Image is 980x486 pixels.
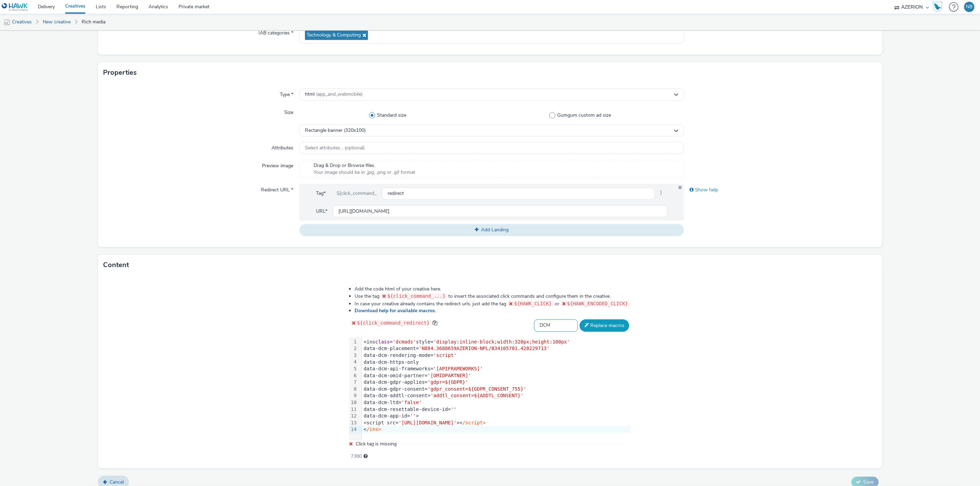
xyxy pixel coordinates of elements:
span: '[APIFRAMEWORKS]' [433,366,483,371]
div: 12 [349,413,358,420]
div: data-dcm-placement= [362,345,631,352]
label: Size [282,106,296,116]
div: data-dcm-app-id= > [362,413,631,420]
div: data-dcm-gdpr-consent= [362,386,631,393]
span: ${click_command_...} [387,293,446,299]
h3: Properties [103,67,137,78]
span: 'display:inline-block;width:320px;height:100px' [433,339,570,345]
img: undefined Logo [2,3,28,11]
div: data-dcm-resettable-device-id= [362,406,631,413]
div: 8 [349,386,358,393]
a: Rich media [78,14,109,30]
h3: Content [103,260,129,270]
div: data-dcm-rendering-mode= [362,352,631,359]
span: Select attributes... (optional) [305,145,365,151]
button: Add Landing [299,224,684,236]
span: Standard size [377,112,406,119]
div: <ins = style= [362,339,631,346]
span: Gumgum custom ad size [557,112,611,119]
span: Drag & Drop or Browse files. [314,162,415,169]
div: < [362,426,631,433]
div: 4 [349,359,358,366]
input: url... [333,205,668,217]
div: 9 [349,392,358,399]
span: 'gdpr=${GDPR}' [428,379,468,385]
span: '[OMIDPARTNER]' [428,373,471,378]
span: Save [864,479,874,485]
div: 10 [349,399,358,406]
span: 'addtl_consent=${ADDTL_CONSENT}' [430,393,523,398]
div: 14 [349,426,358,433]
span: 'script' [433,352,457,358]
div: data-dcm-addtl-consent= [362,392,631,399]
span: 'gdpr_consent=${GDPR_CONSENT_755}' [428,386,527,392]
span: Click tag is missing [356,441,397,447]
span: Rectangle banner (320x100) [305,128,366,134]
div: data-dcm-omid-partner= [362,372,631,379]
span: ${HAWK_CLICK} [514,301,552,306]
a: New creative [39,14,74,30]
div: data-dcm-api-frameworks= [362,366,631,372]
span: } [655,187,667,200]
div: Show help [684,184,876,196]
div: data-dcm-https-only [362,359,631,366]
li: Use the tag to insert the associated click commands and configure them in the creative. [355,293,631,300]
img: Hawk Academy [932,1,943,12]
div: ${click_command_ [331,187,382,200]
div: 7 [349,379,358,386]
div: 3 [349,352,358,359]
div: 13 [349,420,358,426]
div: 1 [349,339,358,346]
span: copy to clipboard [432,320,437,325]
label: Type * [277,88,296,98]
div: 6 [349,372,358,379]
div: <script src= >< [362,420,631,426]
span: Add Landing [481,226,509,233]
label: Attributes [269,142,296,151]
span: /script> [462,420,486,425]
div: NB [966,2,973,12]
div: Maximum recommended length: 3000 characters. [364,453,368,460]
span: /ins> [367,426,381,432]
div: 11 [349,406,358,413]
div: 5 [349,366,358,372]
span: 'dcmads' [393,339,416,345]
label: Redirect URL * [258,184,296,193]
span: 'N884.3688659AZERION-NPL/B34105701.428229713' [419,346,550,351]
li: Add the code html of your creative here. [355,286,631,293]
a: Hawk Academy [932,1,946,12]
img: mobile [3,19,10,26]
label: Preview image [259,160,296,169]
span: '' [410,413,416,419]
label: IAB categories * [256,27,296,36]
div: data-dcm-gdpr-applies= [362,379,631,386]
span: (app_and_webmobile) [316,91,363,97]
a: Download help for available macros. [355,307,439,314]
div: 2 [349,345,358,352]
span: '' [451,406,457,412]
div: data-dcm-ltd= [362,399,631,406]
span: ${HAWK_ENCODED_CLICK} [567,301,628,306]
span: 7380 [351,453,362,460]
span: html [305,92,363,97]
span: class [375,339,390,345]
span: Your image should be in .jpg, .png or .gif format [314,169,415,176]
span: Cancel [110,479,124,485]
span: Technology & Computing [307,32,361,38]
span: 'false' [401,400,422,405]
span: ${click_command_redirect} [357,320,430,326]
li: In case your creative already contains the redirect urls, just add the tag or [355,300,631,307]
span: '[URL][DOMAIN_NAME]' [399,420,457,425]
button: Replace macros [580,319,629,332]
